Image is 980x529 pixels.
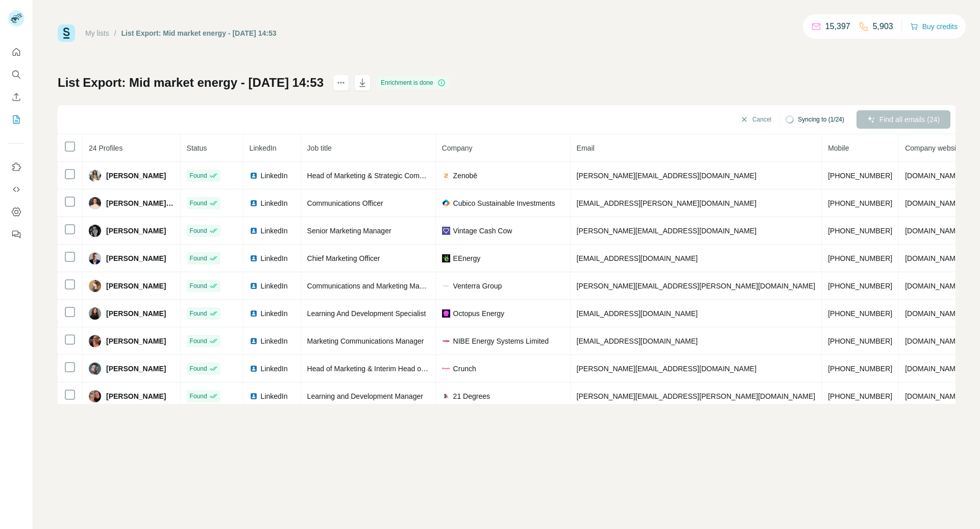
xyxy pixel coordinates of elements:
[905,227,962,235] span: [DOMAIN_NAME]
[577,365,756,373] span: [PERSON_NAME][EMAIL_ADDRESS][DOMAIN_NAME]
[577,392,816,400] span: [PERSON_NAME][EMAIL_ADDRESS][PERSON_NAME][DOMAIN_NAME]
[577,282,816,290] span: [PERSON_NAME][EMAIL_ADDRESS][PERSON_NAME][DOMAIN_NAME]
[89,363,101,375] img: Avatar
[261,253,288,263] span: LinkedIn
[89,390,101,402] img: Avatar
[453,281,502,291] span: Venterra Group
[828,365,892,373] span: [PHONE_NUMBER]
[58,75,324,91] h1: List Export: Mid market energy - [DATE] 14:53
[798,115,844,124] span: Syncing to (1/24)
[89,307,101,320] img: Avatar
[828,199,892,207] span: [PHONE_NUMBER]
[825,20,850,33] p: 15,397
[910,19,958,34] button: Buy credits
[89,225,101,237] img: Avatar
[453,171,477,181] span: Zenobē
[261,391,288,401] span: LinkedIn
[89,252,101,264] img: Avatar
[828,172,892,180] span: [PHONE_NUMBER]
[190,392,207,401] span: Found
[250,172,258,180] img: LinkedIn logo
[106,364,166,374] span: [PERSON_NAME]
[453,336,549,346] span: NIBE Energy Systems Limited
[89,335,101,347] img: Avatar
[106,281,166,291] span: [PERSON_NAME]
[190,309,207,318] span: Found
[442,392,450,400] img: company-logo
[121,28,277,38] div: List Export: Mid market energy - [DATE] 14:53
[905,172,962,180] span: [DOMAIN_NAME]
[261,281,288,291] span: LinkedIn
[453,226,512,236] span: Vintage Cash Cow
[250,144,277,152] span: LinkedIn
[733,110,778,129] button: Cancel
[453,198,555,208] span: Cubico Sustainable Investments
[106,198,174,208] span: [PERSON_NAME] ACIM
[261,308,288,319] span: LinkedIn
[261,336,288,346] span: LinkedIn
[577,172,756,180] span: [PERSON_NAME][EMAIL_ADDRESS][DOMAIN_NAME]
[307,309,426,318] span: Learning And Development Specialist
[190,226,207,235] span: Found
[58,25,75,42] img: Surfe Logo
[873,20,893,33] p: 5,903
[307,254,380,262] span: Chief Marketing Officer
[442,172,450,180] img: company-logo
[828,392,892,400] span: [PHONE_NUMBER]
[190,336,207,346] span: Found
[8,203,24,221] button: Dashboard
[8,225,24,244] button: Feedback
[905,144,962,152] span: Company website
[828,227,892,235] span: [PHONE_NUMBER]
[442,282,450,290] img: company-logo
[190,364,207,373] span: Found
[307,365,443,373] span: Head of Marketing & Interim Head of Sales
[106,336,166,346] span: [PERSON_NAME]
[905,337,962,345] span: [DOMAIN_NAME]
[828,309,892,318] span: [PHONE_NUMBER]
[89,144,122,152] span: 24 Profiles
[307,172,458,180] span: Head of Marketing & Strategic Communications
[190,281,207,291] span: Found
[577,337,698,345] span: [EMAIL_ADDRESS][DOMAIN_NAME]
[905,309,962,318] span: [DOMAIN_NAME]
[8,65,24,84] button: Search
[106,308,166,319] span: [PERSON_NAME]
[250,282,258,290] img: LinkedIn logo
[190,254,207,263] span: Found
[8,88,24,106] button: Enrich CSV
[577,144,595,152] span: Email
[89,170,101,182] img: Avatar
[442,368,450,369] img: company-logo
[828,337,892,345] span: [PHONE_NUMBER]
[442,199,450,207] img: company-logo
[307,337,424,345] span: Marketing Communications Manager
[187,144,207,152] span: Status
[106,226,166,236] span: [PERSON_NAME]
[307,144,332,152] span: Job title
[442,337,450,345] img: company-logo
[577,199,756,207] span: [EMAIL_ADDRESS][PERSON_NAME][DOMAIN_NAME]
[905,282,962,290] span: [DOMAIN_NAME]
[307,282,438,290] span: Communications and Marketing Manager
[307,227,391,235] span: Senior Marketing Manager
[261,364,288,374] span: LinkedIn
[905,365,962,373] span: [DOMAIN_NAME]
[190,171,207,180] span: Found
[250,199,258,207] img: LinkedIn logo
[261,198,288,208] span: LinkedIn
[442,309,450,318] img: company-logo
[8,180,24,199] button: Use Surfe API
[577,254,698,262] span: [EMAIL_ADDRESS][DOMAIN_NAME]
[307,199,383,207] span: Communications Officer
[453,308,504,319] span: Octopus Energy
[89,197,101,209] img: Avatar
[828,282,892,290] span: [PHONE_NUMBER]
[250,365,258,373] img: LinkedIn logo
[905,254,962,262] span: [DOMAIN_NAME]
[250,254,258,262] img: LinkedIn logo
[577,309,698,318] span: [EMAIL_ADDRESS][DOMAIN_NAME]
[453,364,476,374] span: Crunch
[106,171,166,181] span: [PERSON_NAME]
[89,280,101,292] img: Avatar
